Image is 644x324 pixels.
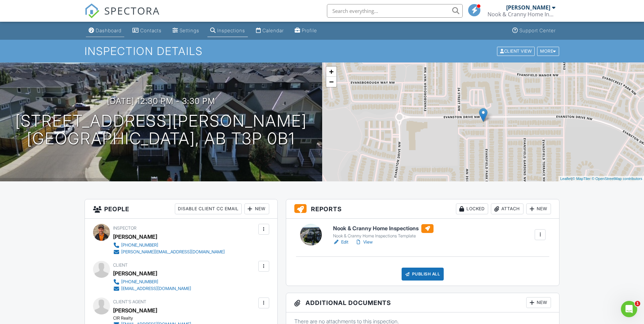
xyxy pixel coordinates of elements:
a: Nook & Cranny Home Inspections Nook & Cranny Home Inspections Template [333,224,434,239]
h3: People [85,199,277,219]
div: Calendar [262,28,284,33]
h1: [STREET_ADDRESS][PERSON_NAME] [GEOGRAPHIC_DATA], AB T3P 0B1 [15,112,307,148]
div: Publish All [402,268,444,281]
div: | [558,176,644,182]
a: Client View [496,48,536,53]
span: Client's Agent [113,299,146,304]
div: Profile [302,28,317,33]
a: © OpenStreetMap contributors [592,177,642,181]
div: [EMAIL_ADDRESS][DOMAIN_NAME] [121,286,191,291]
a: Edit [333,239,348,246]
div: [PERSON_NAME][EMAIL_ADDRESS][DOMAIN_NAME] [121,249,225,255]
a: Inspections [207,24,248,37]
a: SPECTORA [85,9,160,23]
h3: Additional Documents [286,293,559,312]
div: Disable Client CC Email [175,203,242,214]
div: Nook & Cranny Home Inspections Template [333,233,434,239]
div: More [537,47,559,56]
div: Settings [180,28,199,33]
a: Calendar [253,24,287,37]
h3: Reports [286,199,559,219]
div: CIR Realty [113,316,197,321]
div: Contacts [140,28,162,33]
a: [PERSON_NAME][EMAIL_ADDRESS][DOMAIN_NAME] [113,249,225,255]
a: Zoom in [326,67,336,77]
div: New [526,203,551,214]
div: [PERSON_NAME] [506,4,550,11]
a: Profile [292,24,320,37]
div: Attach [491,203,523,214]
div: Inspections [217,28,245,33]
a: Support Center [510,24,558,37]
div: Nook & Cranny Home Inspections Ltd. [487,11,555,18]
h1: Inspection Details [85,45,560,57]
a: © MapTiler [572,177,591,181]
a: View [355,239,373,246]
div: New [526,297,551,308]
a: Settings [170,24,202,37]
div: Dashboard [96,28,122,33]
a: Leaflet [560,177,571,181]
a: Zoom out [326,77,336,87]
a: [PHONE_NUMBER] [113,278,191,285]
a: [PHONE_NUMBER] [113,242,225,249]
h6: Nook & Cranny Home Inspections [333,224,434,233]
iframe: Intercom live chat [621,301,637,317]
span: SPECTORA [104,3,160,18]
a: [EMAIL_ADDRESS][DOMAIN_NAME] [113,285,191,292]
div: New [244,203,269,214]
img: The Best Home Inspection Software - Spectora [85,3,99,18]
div: Locked [456,203,488,214]
div: Client View [497,47,535,56]
a: Contacts [130,24,164,37]
div: [PERSON_NAME] [113,268,157,278]
input: Search everything... [327,4,463,18]
span: 1 [635,301,640,306]
div: [PHONE_NUMBER] [121,242,158,248]
span: Inspector [113,226,136,231]
h3: [DATE] 12:30 pm - 3:30 pm [107,96,215,106]
a: Dashboard [86,24,124,37]
div: [PERSON_NAME] [113,232,157,242]
a: [PERSON_NAME] [113,305,157,316]
div: Support Center [519,28,556,33]
span: Client [113,263,128,268]
div: [PHONE_NUMBER] [121,279,158,285]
